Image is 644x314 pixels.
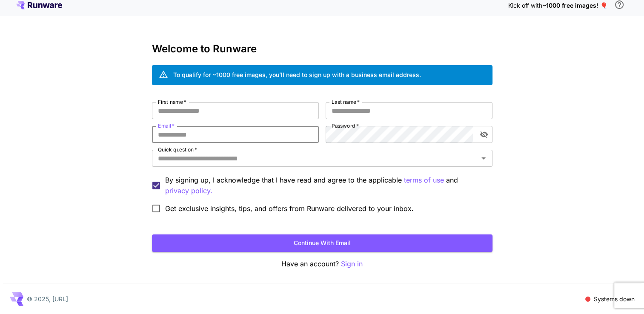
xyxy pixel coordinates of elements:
[476,127,492,142] button: toggle password visibility
[158,98,186,106] label: First name
[158,122,175,129] label: Email
[27,294,68,303] p: © 2025, [URL]
[332,98,360,106] label: Last name
[173,70,421,79] div: To qualify for ~1000 free images, you’ll need to sign up with a business email address.
[508,2,542,9] span: Kick off with
[165,186,212,196] p: privacy policy.
[404,175,444,186] p: terms of use
[158,146,197,153] label: Quick question
[152,259,492,269] p: Have an account?
[341,259,363,269] button: Sign in
[594,294,635,303] p: Systems down
[404,175,444,186] button: By signing up, I acknowledge that I have read and agree to the applicable and privacy policy.
[152,234,492,252] button: Continue with email
[165,175,486,196] p: By signing up, I acknowledge that I have read and agree to the applicable and
[542,2,607,9] span: ~1000 free images! 🎈
[165,203,414,214] span: Get exclusive insights, tips, and offers from Runware delivered to your inbox.
[332,122,359,129] label: Password
[165,186,212,196] button: By signing up, I acknowledge that I have read and agree to the applicable terms of use and
[478,152,489,164] button: Open
[152,43,492,55] h3: Welcome to Runware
